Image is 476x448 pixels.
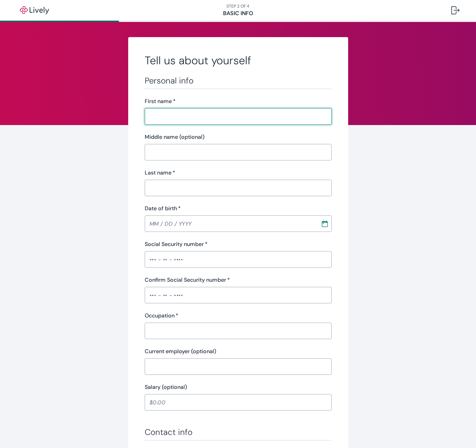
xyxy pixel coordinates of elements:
label: Salary (optional) [145,383,187,391]
img: Lively [15,6,54,14]
input: MM / DD / YYYY [145,217,316,231]
label: Current employer (optional) [145,347,216,356]
button: Choose date [319,217,331,230]
input: ••• - •• - •••• [145,288,332,302]
h3: Personal info [145,76,332,86]
input: $0.00 [145,395,332,409]
h3: Contact info [145,427,332,437]
label: Social Security number [145,240,208,248]
label: Occupation [145,312,178,320]
h2: Tell us about yourself [145,54,332,67]
input: ••• - •• - •••• [145,253,332,266]
label: Middle name (optional) [145,133,204,141]
label: Confirm Social Security number [145,276,230,284]
label: First name [145,97,176,105]
label: Last name [145,169,175,177]
svg: Calendar [321,220,328,227]
button: Log out [446,2,465,19]
label: Date of birth [145,204,181,213]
